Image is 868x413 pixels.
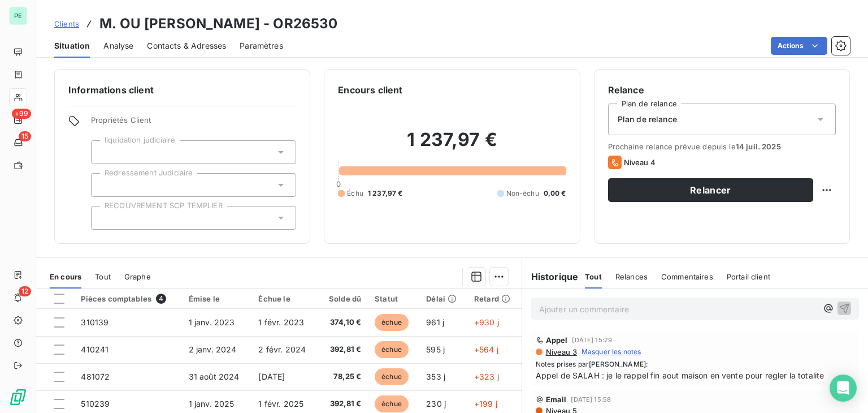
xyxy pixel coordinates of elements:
span: +99 [12,109,31,119]
span: 481072 [81,372,110,381]
span: Notes prises par : [536,359,854,369]
span: 15 [19,131,31,141]
h3: M. OU [PERSON_NAME] - OR26530 [99,14,337,34]
span: Contacts & Adresses [147,40,226,51]
h6: Informations client [68,83,296,97]
div: Open Intercom Messenger [830,375,857,402]
div: Solde dû [325,294,361,303]
button: Actions [771,37,827,55]
span: 353 j [426,372,445,381]
span: +199 j [474,399,497,408]
span: Masquer les notes [581,347,641,357]
span: Échu [347,188,363,199]
span: 510239 [81,399,110,408]
span: 1 janv. 2025 [189,399,235,408]
span: Email [546,395,567,404]
span: 0 [336,179,341,188]
span: 14 juil. 2025 [736,142,781,151]
span: 230 j [426,399,446,408]
span: 2 janv. 2024 [189,345,237,354]
span: [DATE] 15:29 [572,337,612,343]
h6: Historique [522,270,579,283]
span: 595 j [426,345,445,354]
h6: Encours client [338,83,402,97]
span: [DATE] 15:58 [571,396,611,403]
span: Niveau 3 [545,347,577,356]
input: Ajouter une valeur [101,213,110,223]
span: 961 j [426,317,444,327]
span: 1 janv. 2023 [189,317,235,327]
a: 15 [9,134,27,152]
span: 31 août 2024 [189,372,240,381]
span: Analyse [103,40,133,51]
span: [PERSON_NAME] [589,360,646,368]
img: Logo LeanPay [9,388,27,406]
span: Tout [585,272,602,281]
div: Émise le [189,294,245,303]
span: 392,81 € [325,398,361,410]
span: Paramètres [240,40,283,51]
div: Pièces comptables [81,294,175,304]
span: [DATE] [258,372,285,381]
span: Graphe [124,272,151,281]
div: PE [9,7,27,25]
span: Appel de SALAH : je le rappel fin aout maison en vente pour regler la totalite [536,369,854,381]
span: 12 [19,286,31,296]
span: Propriétés Client [91,115,296,131]
span: échue [375,368,409,385]
span: Plan de relance [618,114,677,125]
a: Clients [54,18,79,29]
span: Tout [95,272,111,281]
span: 0,00 € [544,188,566,199]
span: 374,10 € [325,317,361,328]
span: Clients [54,19,79,28]
span: échue [375,314,409,331]
div: Délai [426,294,461,303]
button: Relancer [608,178,813,202]
span: 4 [156,294,166,304]
h6: Relance [608,83,836,97]
span: Niveau 4 [624,158,656,167]
span: Appel [546,335,568,345]
span: +323 j [474,372,499,381]
span: 78,25 € [325,371,361,382]
span: +564 j [474,345,498,354]
span: échue [375,395,409,412]
input: Ajouter une valeur [101,147,110,157]
span: +930 j [474,317,499,327]
span: 2 févr. 2024 [258,345,306,354]
span: 1 févr. 2025 [258,399,303,408]
span: Commentaires [661,272,713,281]
span: Relances [615,272,648,281]
div: Retard [474,294,515,303]
span: 1 févr. 2023 [258,317,304,327]
span: Portail client [727,272,770,281]
span: Situation [54,40,90,51]
span: 310139 [81,317,108,327]
span: Prochaine relance prévue depuis le [608,142,836,151]
a: +99 [9,111,27,129]
input: Ajouter une valeur [101,180,110,190]
div: Échue le [258,294,311,303]
span: 1 237,97 € [368,188,403,199]
span: 392,81 € [325,344,361,355]
span: 410241 [81,345,108,354]
h2: 1 237,97 € [338,128,566,162]
span: Non-échu [506,188,539,199]
div: Statut [375,294,413,303]
span: échue [375,341,409,358]
span: En cours [50,272,81,281]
